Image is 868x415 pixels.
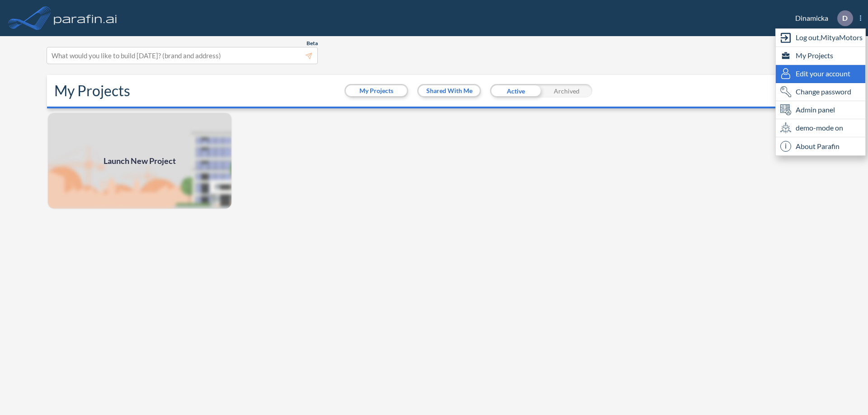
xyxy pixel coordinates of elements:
[776,101,865,119] div: Admin panel
[796,104,835,115] span: Admin panel
[307,40,318,47] span: Beta
[52,9,119,27] img: logo
[47,112,232,210] img: add
[796,141,840,152] span: About Parafin
[842,14,848,22] p: D
[54,82,130,99] h2: My Projects
[796,68,850,79] span: Edit your account
[346,85,407,96] button: My Projects
[104,155,176,167] span: Launch New Project
[47,112,232,210] a: Launch New Project
[541,84,592,98] div: Archived
[776,29,865,47] div: Log out
[796,122,843,133] span: demo-mode on
[776,83,865,101] div: Change password
[776,65,865,83] div: Edit user
[419,85,480,96] button: Shared With Me
[776,47,865,65] div: My Projects
[780,141,791,152] span: i
[782,10,861,26] div: Dinamicka
[796,32,863,43] span: Log out, MityaMotors
[796,86,851,97] span: Change password
[776,119,865,137] div: demo-mode on
[796,50,833,61] span: My Projects
[776,137,865,155] div: About Parafin
[490,84,541,98] div: Active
